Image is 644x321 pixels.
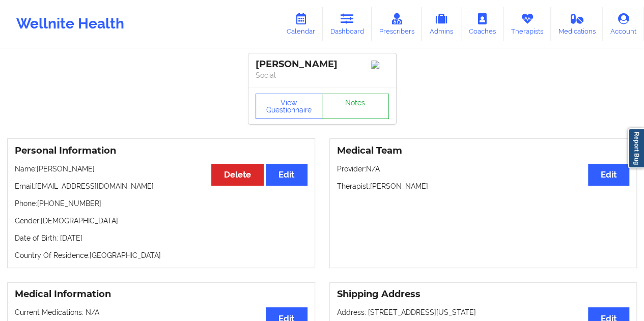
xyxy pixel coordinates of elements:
p: Therapist: [PERSON_NAME] [337,181,630,191]
p: Address: [STREET_ADDRESS][US_STATE] [337,307,630,317]
p: Gender: [DEMOGRAPHIC_DATA] [15,216,307,226]
p: Date of Birth: [DATE] [15,233,307,243]
p: Email: [EMAIL_ADDRESS][DOMAIN_NAME] [15,181,307,191]
button: Delete [211,164,264,186]
img: Image%2Fplaceholer-image.png [371,61,389,69]
a: Calendar [279,7,323,41]
a: Report Bug [628,128,644,168]
button: Edit [588,164,629,186]
p: Social [256,70,389,80]
h3: Personal Information [15,145,307,157]
a: Coaches [461,7,503,41]
h3: Shipping Address [337,288,630,300]
p: Name: [PERSON_NAME] [15,164,307,174]
button: Edit [266,164,307,186]
h3: Medical Team [337,145,630,157]
a: Dashboard [323,7,372,41]
a: Account [603,7,644,41]
p: Current Medications: N/A [15,307,307,317]
a: Admins [422,7,461,41]
a: Notes [322,94,389,119]
a: Medications [551,7,603,41]
a: Therapists [503,7,551,41]
a: Prescribers [372,7,422,41]
h3: Medical Information [15,288,307,300]
div: [PERSON_NAME] [256,59,389,70]
p: Phone: [PHONE_NUMBER] [15,198,307,209]
p: Country Of Residence: [GEOGRAPHIC_DATA] [15,250,307,260]
p: Provider: N/A [337,164,630,174]
button: View Questionnaire [256,94,323,119]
